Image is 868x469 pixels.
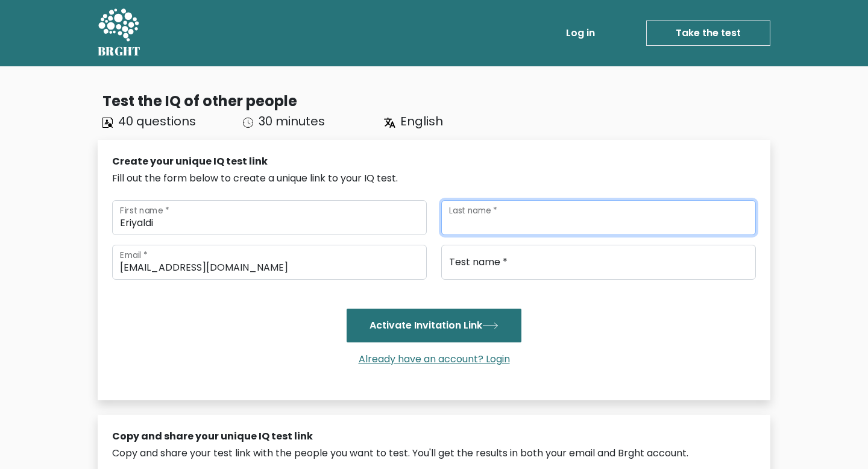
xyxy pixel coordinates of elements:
div: Copy and share your unique IQ test link [112,429,756,444]
input: Last name [441,200,756,235]
div: Copy and share your test link with the people you want to test. You'll get the results in both yo... [112,446,756,461]
a: Take the test [646,20,770,46]
div: Test the IQ of other people [102,90,770,112]
a: BRGHT [98,5,141,61]
h5: BRGHT [98,44,141,58]
span: 30 minutes [259,113,325,130]
input: Email [112,245,427,280]
input: First name [112,200,427,235]
div: Fill out the form below to create a unique link to your IQ test. [112,171,756,186]
a: Log in [561,21,600,45]
a: Already have an account? Login [354,352,515,366]
button: Activate Invitation Link [347,309,521,342]
span: 40 questions [118,113,196,130]
div: Create your unique IQ test link [112,154,756,169]
span: English [400,113,443,130]
input: Test name [441,245,756,280]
